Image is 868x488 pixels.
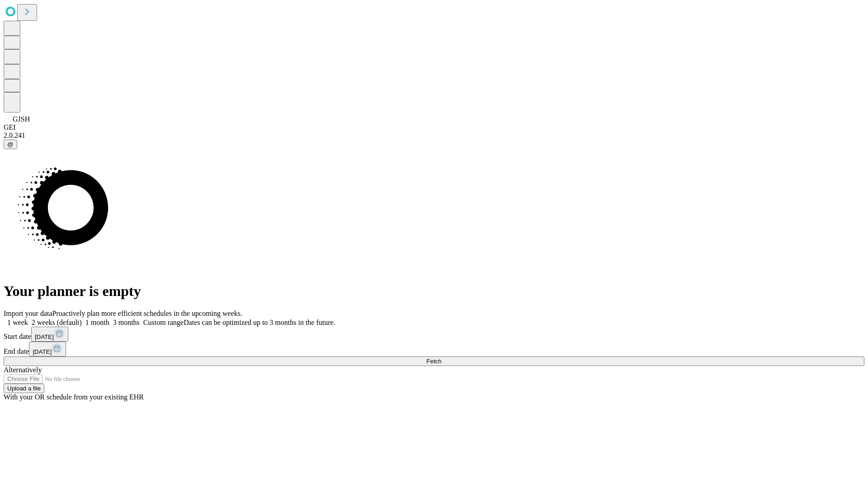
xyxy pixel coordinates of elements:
span: Fetch [426,358,441,365]
button: Fetch [4,357,864,366]
span: GJSH [13,115,30,123]
button: Upload a file [4,384,44,393]
span: Custom range [143,319,184,326]
div: End date [4,342,864,357]
span: 3 months [113,319,140,326]
span: [DATE] [33,348,52,355]
span: With your OR schedule from your existing EHR [4,393,144,401]
h1: Your planner is empty [4,283,864,300]
span: [DATE] [35,333,54,340]
span: Dates can be optimized up to 3 months in the future. [184,319,335,326]
span: 2 weeks (default) [32,319,82,326]
span: Import your data [4,310,52,317]
span: Alternatively [4,366,42,374]
button: [DATE] [29,342,66,357]
button: [DATE] [31,327,68,342]
div: Start date [4,327,864,342]
button: @ [4,140,17,149]
div: GEI [4,123,864,131]
span: Proactively plan more efficient schedules in the upcoming weeks. [52,310,242,317]
span: 1 month [85,319,109,326]
span: 1 week [7,319,28,326]
span: @ [7,141,14,148]
div: 2.0.241 [4,131,864,140]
